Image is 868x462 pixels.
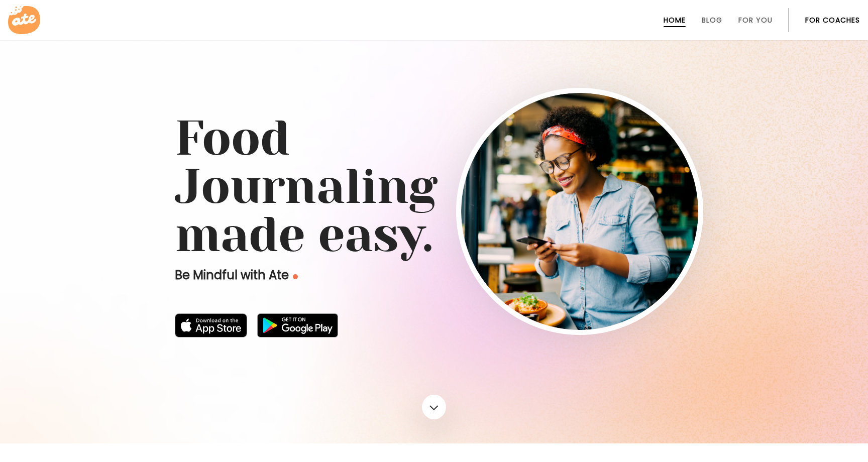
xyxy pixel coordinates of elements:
p: Be Mindful with Ate [175,267,456,283]
h1: Food Journaling made easy. [175,114,693,259]
img: badge-download-google.png [257,313,338,337]
a: Home [664,16,686,24]
img: badge-download-apple.svg [175,313,247,337]
a: For Coaches [805,16,860,24]
img: home-hero-img-rounded.png [461,93,698,330]
a: Blog [702,16,722,24]
a: For You [738,16,773,24]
